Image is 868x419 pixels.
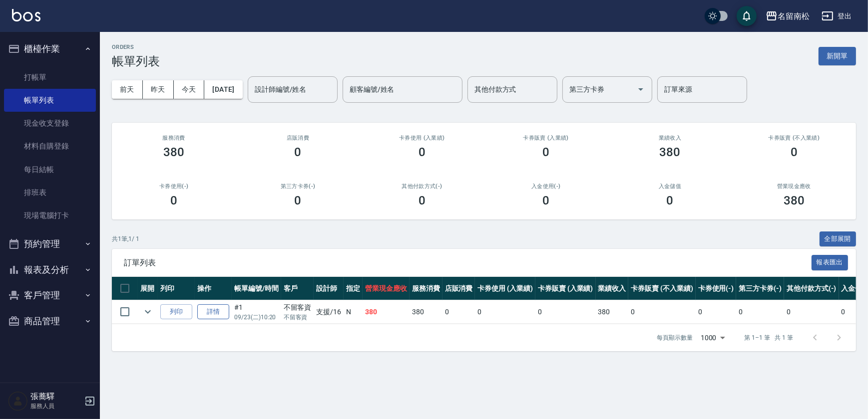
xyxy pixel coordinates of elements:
th: 客戶 [281,277,314,300]
button: 名留南松 [762,6,814,26]
td: N [344,300,363,324]
p: 服務人員 [30,402,81,411]
button: 預約管理 [4,231,96,257]
a: 新開單 [819,51,856,60]
th: 指定 [344,277,363,300]
th: 卡券販賣 (入業績) [535,277,596,300]
div: 1000 [697,324,729,351]
th: 卡券使用 (入業績) [475,277,535,300]
td: 380 [363,300,410,324]
h2: 入金儲值 [620,183,720,190]
button: 登出 [818,7,856,25]
a: 打帳單 [4,66,96,89]
th: 帳單編號/時間 [232,277,281,300]
td: 380 [596,300,629,324]
button: 櫃檯作業 [4,36,96,62]
h2: 卡券販賣 (不入業績) [744,135,844,141]
th: 營業現金應收 [363,277,410,300]
h3: 0 [295,194,302,208]
a: 現金收支登錄 [4,112,96,135]
th: 店販消費 [442,277,475,300]
h3: 380 [660,145,681,159]
th: 設計師 [314,277,344,300]
button: Open [633,81,649,97]
p: 每頁顯示數量 [657,333,693,342]
h5: 張蕎驛 [30,392,81,402]
td: 0 [696,300,737,324]
h2: 其他付款方式(-) [372,183,472,190]
td: 0 [784,300,839,324]
span: 訂單列表 [124,258,812,268]
a: 詳情 [197,304,229,320]
a: 報表匯出 [812,257,849,267]
button: 列印 [160,304,192,320]
button: 全部展開 [820,231,857,247]
a: 排班表 [4,181,96,204]
div: 名留南松 [778,10,810,22]
button: 新開單 [819,47,856,65]
h2: ORDERS [112,44,160,50]
th: 展開 [138,277,158,300]
th: 操作 [195,277,232,300]
h3: 0 [542,145,549,159]
th: 其他付款方式(-) [784,277,839,300]
button: save [737,6,757,26]
button: 報表匯出 [812,255,849,270]
button: 商品管理 [4,308,96,334]
th: 服務消費 [410,277,442,300]
div: 不留客資 [284,302,312,313]
td: 0 [736,300,784,324]
button: 前天 [112,80,143,99]
button: [DATE] [204,80,242,99]
button: 今天 [174,80,205,99]
th: 業績收入 [596,277,629,300]
th: 第三方卡券(-) [736,277,784,300]
a: 帳單列表 [4,89,96,112]
a: 現場電腦打卡 [4,204,96,227]
h2: 入金使用(-) [496,183,596,190]
h3: 0 [295,145,302,159]
td: 0 [475,300,535,324]
th: 列印 [158,277,195,300]
button: 客戶管理 [4,282,96,308]
p: 09/23 (二) 10:20 [234,313,279,322]
h3: 0 [419,194,426,208]
td: 支援 /16 [314,300,344,324]
h3: 帳單列表 [112,54,160,68]
p: 共 1 筆, 1 / 1 [112,234,139,243]
button: 報表及分析 [4,257,96,283]
a: 材料自購登錄 [4,135,96,158]
h3: 0 [419,145,426,159]
h2: 第三方卡券(-) [248,183,348,190]
h2: 店販消費 [248,135,348,141]
td: 0 [442,300,475,324]
h3: 0 [542,194,549,208]
h2: 卡券使用(-) [124,183,224,190]
h3: 0 [791,145,798,159]
h3: 服務消費 [124,135,224,141]
img: Person [8,391,28,411]
h3: 380 [784,194,805,208]
img: Logo [12,9,40,21]
h3: 380 [163,145,184,159]
h2: 營業現金應收 [744,183,844,190]
h3: 0 [667,194,674,208]
td: #1 [232,300,281,324]
button: 昨天 [143,80,174,99]
td: 0 [535,300,596,324]
h2: 業績收入 [620,135,720,141]
h3: 0 [170,194,177,208]
a: 每日結帳 [4,158,96,181]
button: expand row [140,304,155,319]
h2: 卡券販賣 (入業績) [496,135,596,141]
p: 不留客資 [284,313,312,322]
p: 第 1–1 筆 共 1 筆 [745,333,793,342]
td: 380 [410,300,442,324]
td: 0 [628,300,695,324]
th: 卡券販賣 (不入業績) [628,277,695,300]
th: 卡券使用(-) [696,277,737,300]
h2: 卡券使用 (入業績) [372,135,472,141]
